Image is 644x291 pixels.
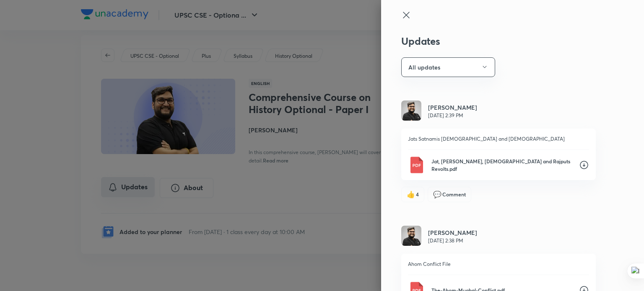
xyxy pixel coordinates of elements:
[401,57,495,77] button: All updates
[428,228,477,237] h6: [PERSON_NAME]
[428,237,477,245] p: [DATE] 2:38 PM
[401,35,596,47] h3: Updates
[442,191,466,198] span: Comment
[428,112,477,119] p: [DATE] 2:39 PM
[408,260,589,268] p: Ahom Conflict File
[428,103,477,112] h6: [PERSON_NAME]
[408,135,589,143] p: Jats Satnamis [DEMOGRAPHIC_DATA] and [DEMOGRAPHIC_DATA]
[401,100,421,121] img: Avatar
[416,191,419,198] span: 4
[401,226,421,246] img: Avatar
[408,157,425,173] img: Pdf
[431,157,572,173] p: Jat, [PERSON_NAME], [DEMOGRAPHIC_DATA] and Rajputs Revolts.pdf
[433,191,441,198] span: comment
[407,191,415,198] span: like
